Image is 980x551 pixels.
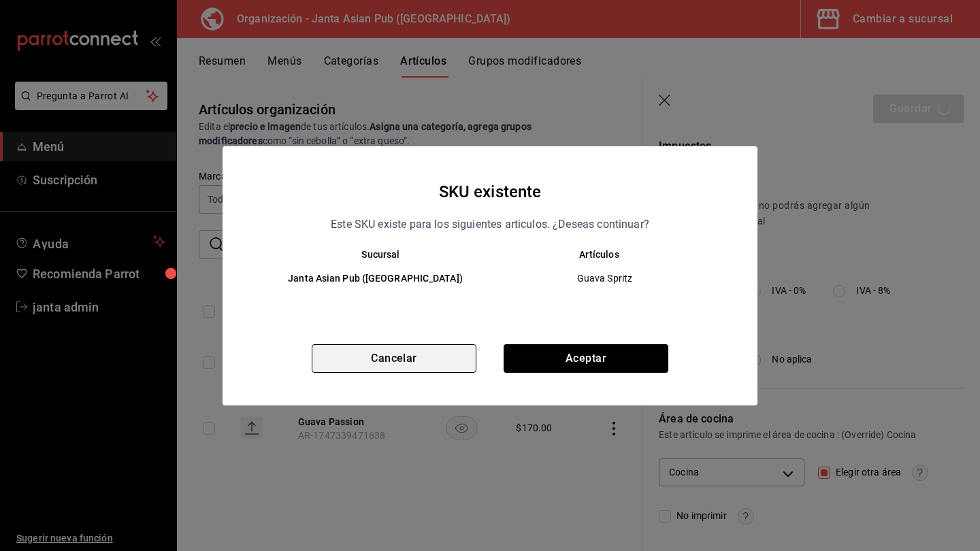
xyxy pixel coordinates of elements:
p: Este SKU existe para los siguientes articulos. ¿Deseas continuar? [331,216,649,233]
span: Guava Spritz [502,271,708,285]
h4: SKU existente [439,179,542,205]
th: Artículos [490,249,730,260]
button: Aceptar [504,344,668,373]
button: Cancelar [312,344,476,373]
th: Sucursal [250,249,490,260]
h6: Janta Asian Pub ([GEOGRAPHIC_DATA]) [272,271,479,286]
